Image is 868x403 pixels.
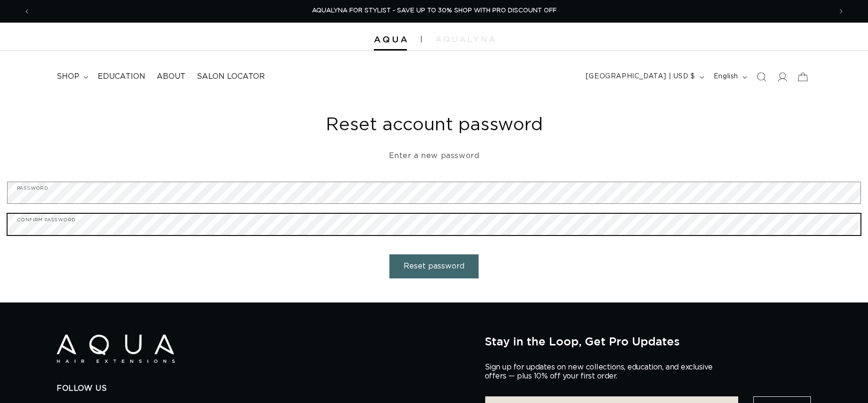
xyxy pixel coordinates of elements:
h2: Follow Us [57,384,471,394]
iframe: Chat Widget [821,358,868,403]
h1: Reset account password [7,114,861,137]
button: [GEOGRAPHIC_DATA] | USD $ [580,68,708,86]
p: Enter a new password [7,149,861,163]
summary: Search [751,67,772,87]
a: About [151,66,191,87]
img: Aqua Hair Extensions [57,335,175,363]
span: AQUALYNA FOR STYLIST - SAVE UP TO 30% SHOP WITH PRO DISCOUNT OFF [312,8,556,14]
button: English [708,68,751,86]
button: Reset password [389,254,479,278]
img: aqualyna.com [436,36,495,42]
p: Sign up for updates on new collections, education, and exclusive offers — plus 10% off your first... [485,363,721,381]
button: Previous announcement [17,2,37,20]
a: Salon Locator [191,66,270,87]
a: Education [92,66,151,87]
summary: shop [51,66,92,87]
h2: Stay in the Loop, Get Pro Updates [485,335,811,348]
span: Salon Locator [197,72,265,82]
img: Aqua Hair Extensions [374,36,407,43]
span: English [714,72,738,82]
span: shop [57,72,79,82]
span: About [157,72,185,82]
button: Next announcement [831,2,851,20]
span: Education [98,72,145,82]
span: [GEOGRAPHIC_DATA] | USD $ [586,72,695,82]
